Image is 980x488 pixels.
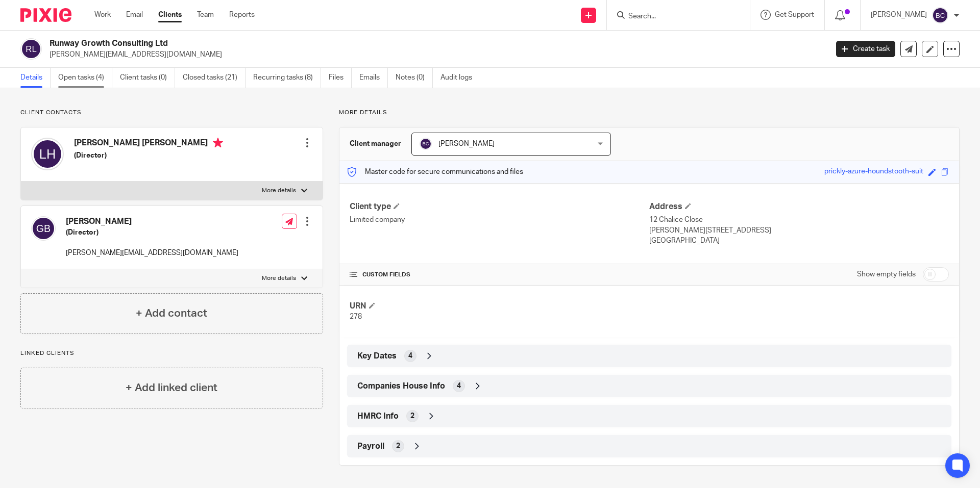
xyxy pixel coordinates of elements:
[74,150,223,161] h5: (Director)
[120,68,175,88] a: Client tasks (0)
[775,11,814,18] span: Get Support
[408,351,412,361] span: 4
[857,269,916,279] label: Show empty fields
[126,380,217,396] h4: + Add linked client
[420,138,432,150] img: svg%3E
[350,201,649,212] h4: Client type
[350,301,649,312] h4: URN
[350,313,362,320] span: 278
[396,68,433,88] a: Notes (0)
[649,236,949,246] p: [GEOGRAPHIC_DATA]
[396,441,400,451] span: 2
[932,7,948,23] img: svg%3E
[871,10,927,20] p: [PERSON_NAME]
[74,138,223,150] h4: [PERSON_NAME] [PERSON_NAME]
[357,381,445,392] span: Companies House Info
[357,351,397,362] span: Key Dates
[824,166,923,178] div: prickly-azure-houndstooth-suit
[329,68,352,88] a: Files
[183,68,246,88] a: Closed tasks (21)
[197,10,214,20] a: Team
[627,12,719,21] input: Search
[262,274,296,282] p: More details
[66,248,238,258] p: [PERSON_NAME][EMAIL_ADDRESS][DOMAIN_NAME]
[20,109,323,117] p: Client contacts
[350,271,649,279] h4: CUSTOM FIELDS
[20,8,71,22] img: Pixie
[66,216,238,227] h4: [PERSON_NAME]
[158,10,182,20] a: Clients
[410,411,414,421] span: 2
[649,225,949,236] p: [PERSON_NAME][STREET_ADDRESS]
[649,201,949,212] h4: Address
[136,305,207,321] h4: + Add contact
[50,49,821,60] p: [PERSON_NAME][EMAIL_ADDRESS][DOMAIN_NAME]
[253,68,321,88] a: Recurring tasks (8)
[339,109,960,117] p: More details
[66,227,238,238] h5: (Director)
[94,10,111,20] a: Work
[836,41,895,57] a: Create task
[359,68,388,88] a: Emails
[350,215,649,225] p: Limited company
[229,10,255,20] a: Reports
[126,10,143,20] a: Email
[31,138,64,170] img: svg%3E
[357,411,399,422] span: HMRC Info
[262,187,296,195] p: More details
[20,68,51,88] a: Details
[440,68,480,88] a: Audit logs
[438,140,495,147] span: [PERSON_NAME]
[213,138,223,148] i: Primary
[58,68,112,88] a: Open tasks (4)
[350,139,401,149] h3: Client manager
[50,38,667,49] h2: Runway Growth Consulting Ltd
[649,215,949,225] p: 12 Chalice Close
[457,381,461,391] span: 4
[20,349,323,357] p: Linked clients
[357,441,384,452] span: Payroll
[31,216,56,241] img: svg%3E
[347,167,523,177] p: Master code for secure communications and files
[20,38,42,60] img: svg%3E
